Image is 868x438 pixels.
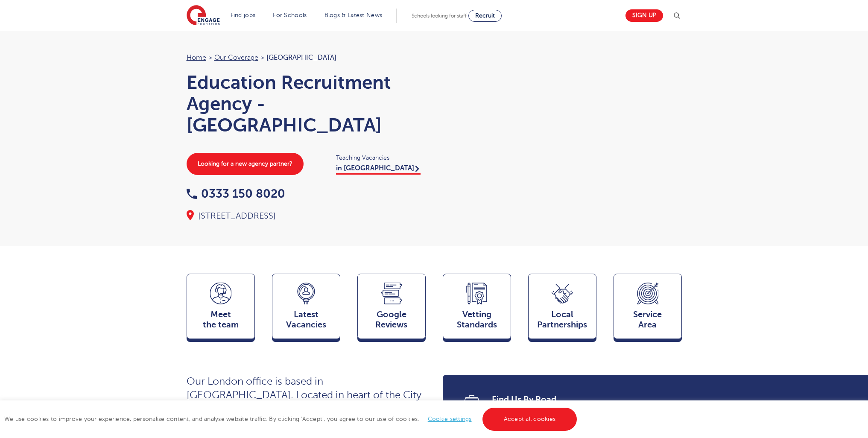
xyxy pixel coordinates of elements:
a: 0333 150 8020 [187,187,285,200]
a: Our coverage [214,54,258,61]
a: Blogs & Latest News [324,12,383,18]
span: Local Partnerships [533,310,592,330]
a: Find jobs [231,12,256,18]
a: Recruit [468,10,502,22]
span: Latest Vacancies [277,310,336,330]
span: > [208,54,212,61]
a: Cookie settings [428,416,472,422]
a: Local Partnerships [528,274,596,343]
h1: Education Recruitment Agency - [GEOGRAPHIC_DATA] [187,72,426,136]
span: Schools looking for staff [412,13,467,19]
a: For Schools [273,12,307,18]
a: GoogleReviews [357,274,426,343]
nav: breadcrumb [187,52,426,63]
a: Meetthe team [187,274,255,343]
a: Looking for a new agency partner? [187,153,304,175]
span: We use cookies to improve your experience, personalise content, and analyse website traffic. By c... [4,416,579,422]
a: Sign up [625,9,663,22]
a: Home [187,54,206,61]
span: [GEOGRAPHIC_DATA] [266,54,336,61]
span: Find Us By Road [492,394,670,406]
div: [STREET_ADDRESS] [187,210,426,222]
span: Service Area [618,310,677,330]
span: Vetting Standards [447,310,506,330]
a: VettingStandards [443,274,511,343]
a: LatestVacancies [272,274,340,343]
img: Engage Education [187,5,220,26]
span: Meet the team [191,310,250,330]
span: Recruit [475,12,495,19]
span: > [260,54,264,61]
span: Google Reviews [362,310,421,330]
a: in [GEOGRAPHIC_DATA] [336,164,421,175]
a: ServiceArea [614,274,682,343]
a: Accept all cookies [482,408,577,431]
span: Teaching Vacancies [336,153,426,163]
